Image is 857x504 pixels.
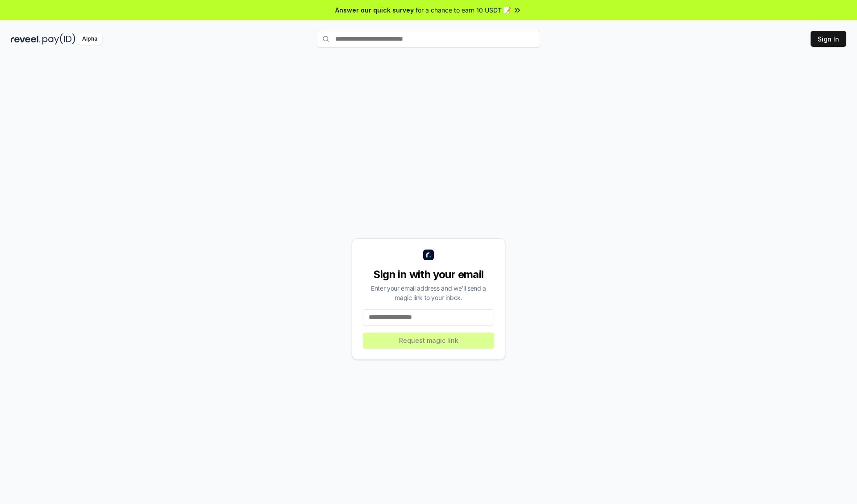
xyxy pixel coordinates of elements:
button: Sign In [811,31,846,47]
span: for a chance to earn 10 USDT 📝 [416,5,511,15]
div: Enter your email address and we’ll send a magic link to your inbox. [363,283,494,302]
img: reveel_dark [11,33,41,45]
img: pay_id [42,33,75,45]
img: logo_small [423,250,434,260]
div: Alpha [77,33,102,45]
span: Answer our quick survey [335,5,414,15]
div: Sign in with your email [363,267,494,282]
